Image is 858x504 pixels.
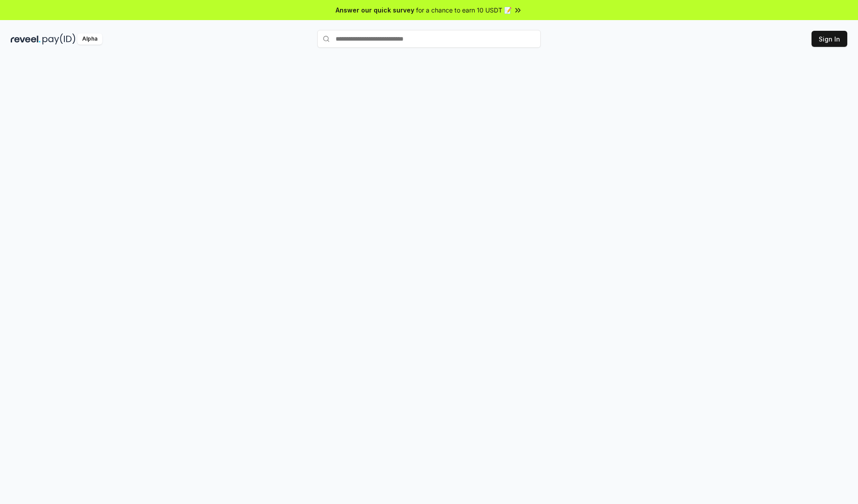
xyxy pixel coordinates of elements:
div: Alpha [77,33,102,45]
img: reveel_dark [11,33,41,45]
span: Answer our quick survey [336,5,414,15]
img: pay_id [42,33,76,45]
button: Sign In [812,31,847,47]
span: for a chance to earn 10 USDT 📝 [416,5,512,15]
